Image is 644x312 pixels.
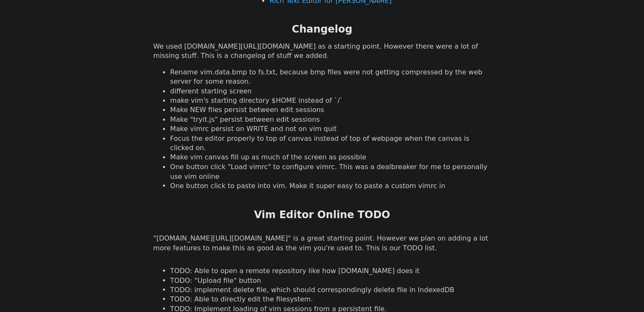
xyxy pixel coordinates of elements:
li: One button click "Load vimrc" to configure vimrc. This was a dealbreaker for me to personally use... [170,162,491,181]
li: Make vim canvas fill up as much of the screen as possible [170,153,491,162]
li: One button click to paste into vim. Make it super easy to paste a custom vimrc in [170,181,491,190]
li: different starting screen [170,87,491,96]
li: TODO: "Upload file" button [170,276,491,285]
h2: Changelog [292,22,352,37]
li: make vim's starting directory $HOME instead of `/` [170,96,491,105]
li: TODO: Able to open a remote repository like how [DOMAIN_NAME] does it [170,266,491,275]
li: Focus the editor properly to top of canvas instead of top of webpage when the canvas is clicked on. [170,134,491,153]
li: Make vimrc persist on WRITE and not on vim quit [170,124,491,134]
li: Rename vim.data.bmp to fs.txt, because bmp files were not getting compressed by the web server fo... [170,68,491,87]
p: "[DOMAIN_NAME][URL][DOMAIN_NAME]" is a great starting point. However we plan on adding a lot more... [153,233,491,252]
li: Make "tryit.js" persist between edit sessions [170,115,491,124]
li: TODO: implement delete file, which should correspondingly delete file in IndexedDB [170,285,491,294]
h2: Vim Editor Online TODO [254,208,390,222]
li: Make NEW files persist between edit sessions [170,105,491,115]
li: TODO: Able to directly edit the filesystem. [170,294,491,304]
